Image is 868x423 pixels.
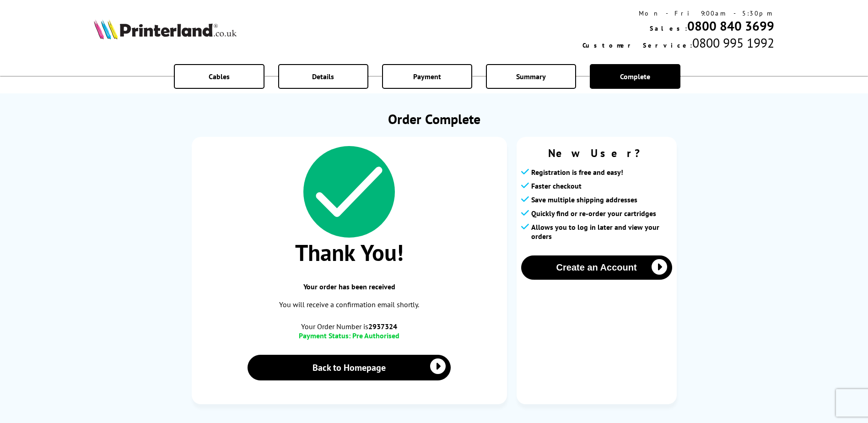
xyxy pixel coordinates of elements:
span: Registration is free and easy! [531,168,623,177]
span: Complete [620,72,650,81]
b: 2937324 [368,322,397,331]
span: 0800 995 1992 [692,34,774,51]
button: Create an Account [521,255,672,280]
span: Your order has been received [201,282,498,291]
span: Save multiple shipping addresses [531,195,637,204]
span: Cables [209,72,230,81]
span: Customer Service: [582,41,692,49]
span: Payment [413,72,441,81]
h1: Order Complete [192,110,677,128]
p: You will receive a confirmation email shortly. [201,298,498,311]
span: Payment Status: [299,331,350,340]
span: Your Order Number is [201,322,498,331]
span: Faster checkout [531,181,582,190]
a: Back to Homepage [248,355,451,380]
img: Printerland Logo [94,19,237,39]
span: New User? [521,146,672,160]
span: Summary [516,72,546,81]
span: Quickly find or re-order your cartridges [531,209,656,218]
span: Details [312,72,334,81]
span: Pre Authorised [352,331,399,340]
span: Allows you to log in later and view your orders [531,222,672,241]
span: Thank You! [201,238,498,267]
a: 0800 840 3699 [687,17,774,34]
span: Sales: [650,24,687,33]
div: Mon - Fri 9:00am - 5:30pm [582,9,774,17]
